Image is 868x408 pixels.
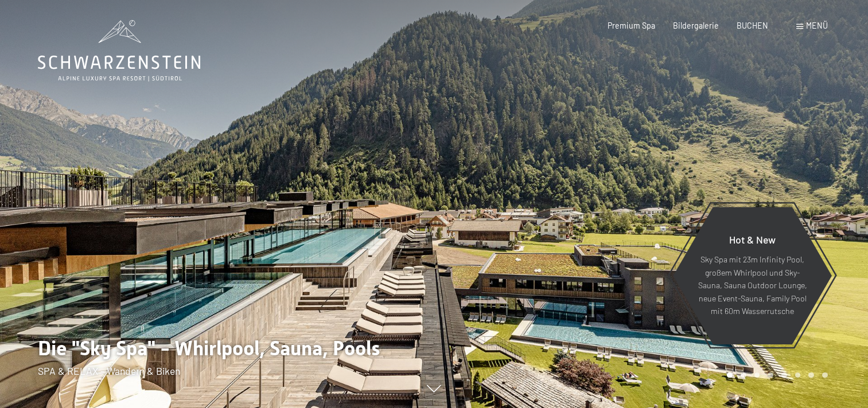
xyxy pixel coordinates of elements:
a: Hot & New Sky Spa mit 23m Infinity Pool, großem Whirlpool und Sky-Sauna, Sauna Outdoor Lounge, ne... [672,206,832,345]
a: Premium Spa [608,21,655,30]
a: BUCHEN [737,21,768,30]
div: Carousel Pagination [723,372,827,378]
a: Bildergalerie [673,21,719,30]
div: Carousel Page 1 (Current Slide) [727,372,733,378]
div: Carousel Page 7 [808,372,814,378]
div: Carousel Page 5 [781,372,787,378]
span: Menü [806,21,828,30]
span: Hot & New [729,233,776,246]
div: Carousel Page 3 [754,372,760,378]
div: Carousel Page 4 [768,372,773,378]
div: Carousel Page 8 [822,372,828,378]
div: Carousel Page 2 [741,372,746,378]
div: Carousel Page 6 [795,372,801,378]
p: Sky Spa mit 23m Infinity Pool, großem Whirlpool und Sky-Sauna, Sauna Outdoor Lounge, neue Event-S... [698,253,807,318]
